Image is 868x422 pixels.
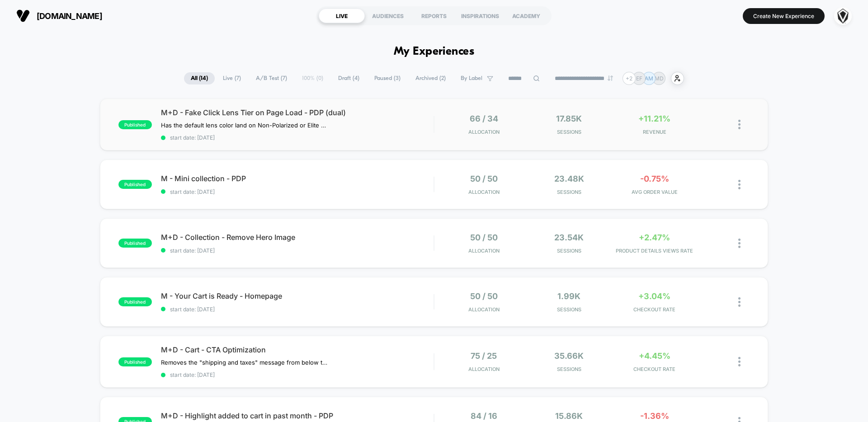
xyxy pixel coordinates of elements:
[645,75,653,82] p: AM
[614,306,695,313] span: CHECKOUT RATE
[614,366,695,372] span: CHECKOUT RATE
[623,72,636,85] div: + 2
[738,239,741,248] img: close
[216,72,248,84] span: Live ( 7 )
[161,306,434,313] span: start date: [DATE]
[161,411,434,420] span: M+D - Highlight added to cart in past month - PDP
[365,9,411,23] div: AUDIENCES
[161,134,434,141] span: start date: [DATE]
[409,72,453,84] span: Archived ( 2 )
[184,72,215,84] span: All ( 14 )
[118,180,152,189] span: published
[368,72,407,84] span: Paused ( 3 )
[529,306,610,313] span: Sessions
[529,129,610,135] span: Sessions
[640,174,669,183] span: -0.75%
[614,189,695,195] span: AVG ORDER VALUE
[118,239,152,248] span: published
[161,108,434,117] span: M+D - Fake Click Lens Tier on Page Load - PDP (dual)
[529,189,610,195] span: Sessions
[161,291,434,300] span: M - Your Cart is Ready - Homepage
[831,7,854,25] button: ppic
[470,114,498,123] span: 66 / 34
[161,188,434,195] span: start date: [DATE]
[640,411,669,421] span: -1.36%
[331,72,366,84] span: Draft ( 4 )
[655,75,664,82] p: MD
[529,248,610,254] span: Sessions
[503,9,549,23] div: ACADEMY
[161,345,434,354] span: M+D - Cart - CTA Optimization
[161,122,329,129] span: Has the default lens color land on Non-Polarized or Elite Polarized to see if that performs bette...
[37,11,102,21] span: [DOMAIN_NAME]
[639,351,670,361] span: +4.45%
[554,351,584,361] span: 35.66k
[638,114,670,123] span: +11.21%
[468,189,500,195] span: Allocation
[471,411,497,421] span: 84 / 16
[738,357,741,366] img: close
[555,411,583,421] span: 15.86k
[614,248,695,254] span: PRODUCT DETAILS VIEWS RATE
[461,75,482,82] span: By Label
[118,297,152,306] span: published
[614,129,695,135] span: REVENUE
[471,351,497,361] span: 75 / 25
[161,359,329,366] span: Removes the "shipping and taxes" message from below the CTA and replaces it with message about re...
[319,9,365,23] div: LIVE
[470,291,498,301] span: 50 / 50
[557,291,580,301] span: 1.99k
[161,247,434,254] span: start date: [DATE]
[638,291,670,301] span: +3.04%
[161,233,434,242] span: M+D - Collection - Remove Hero Image
[14,9,105,23] button: [DOMAIN_NAME]
[457,9,503,23] div: INSPIRATIONS
[118,357,152,366] span: published
[249,72,294,84] span: A/B Test ( 7 )
[468,306,500,313] span: Allocation
[529,366,610,372] span: Sessions
[639,233,670,242] span: +2.47%
[394,45,475,58] h1: My Experiences
[468,129,500,135] span: Allocation
[161,371,434,378] span: start date: [DATE]
[118,120,152,129] span: published
[554,233,584,242] span: 23.54k
[738,180,741,189] img: close
[738,297,741,307] img: close
[556,114,582,123] span: 17.85k
[554,174,584,183] span: 23.48k
[16,9,30,23] img: Visually logo
[470,174,498,183] span: 50 / 50
[468,248,500,254] span: Allocation
[411,9,457,23] div: REPORTS
[738,120,741,129] img: close
[834,7,852,25] img: ppic
[468,366,500,372] span: Allocation
[470,233,498,242] span: 50 / 50
[608,75,613,81] img: end
[161,174,434,183] span: M - Mini collection - PDP
[743,8,825,24] button: Create New Experience
[636,75,642,82] p: EF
